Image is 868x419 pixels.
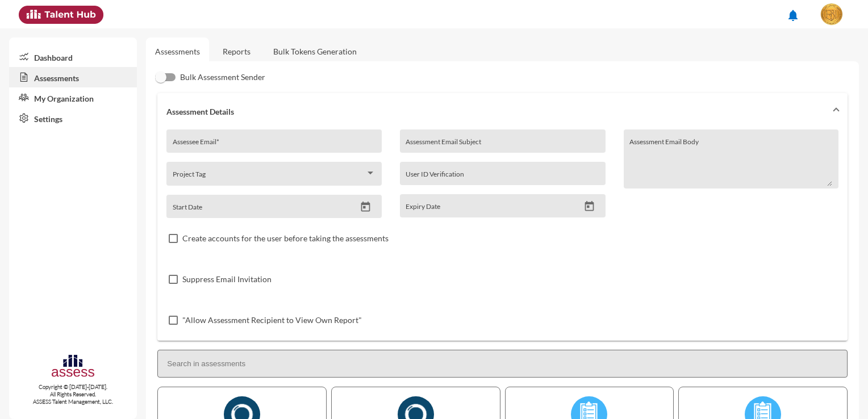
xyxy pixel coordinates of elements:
[9,383,137,405] p: Copyright © [DATE]-[DATE]. All Rights Reserved. ASSESS Talent Management, LLC.
[9,47,137,67] a: Dashboard
[9,67,137,87] a: Assessments
[9,108,137,128] a: Settings
[579,200,599,212] button: Open calendar
[9,87,137,108] a: My Organization
[182,273,272,286] span: Suppress Email Invitation
[264,37,366,65] a: Bulk Tokens Generation
[157,350,848,378] input: Search in assessments
[180,70,265,84] span: Bulk Assessment Sender
[786,9,800,22] mat-icon: notifications
[182,232,389,245] span: Create accounts for the user before taking the assessments
[356,201,375,213] button: Open calendar
[157,93,848,129] mat-expansion-panel-header: Assessment Details
[155,47,200,56] a: Assessments
[166,107,825,116] mat-panel-title: Assessment Details
[182,313,362,327] span: "Allow Assessment Recipient to View Own Report"
[157,129,848,341] div: Assessment Details
[51,353,95,381] img: assesscompany-logo.png
[214,37,260,65] a: Reports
